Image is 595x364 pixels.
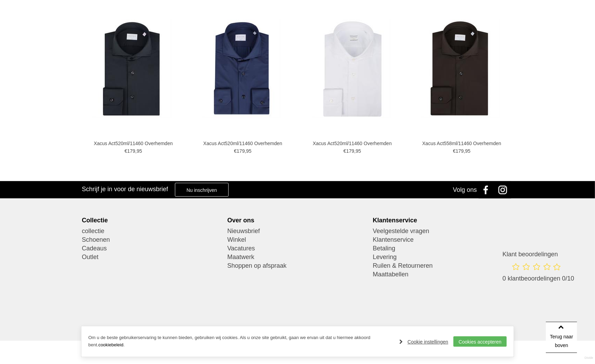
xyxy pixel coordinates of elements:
[136,148,142,154] span: 95
[227,253,367,261] a: Maatwerk
[82,216,222,224] div: Collectie
[85,140,181,147] a: Xacus Act520ml/11460 Overhemden
[202,20,281,118] img: Xacus Act520ml/11460 Overhemden
[127,148,135,154] span: 179
[546,322,577,353] a: Terug naar boven
[453,336,507,347] a: Cookies accepteren
[237,148,245,154] span: 179
[373,261,513,270] a: Ruilen & Retourneren
[227,216,367,224] div: Over ons
[503,275,574,282] span: 0 klantbeoordelingen 0/10
[82,185,168,193] h3: Schrijf je in voor de nieuwsbrief
[479,181,496,198] a: Facebook
[503,250,574,258] h3: Klant beoordelingen
[373,270,513,279] a: Maattabellen
[373,244,513,253] a: Betaling
[82,227,222,236] a: collectie
[246,148,252,154] span: 95
[124,148,127,154] span: €
[356,148,361,154] span: 95
[496,181,513,198] a: Instagram
[373,236,513,244] a: Klantenservice
[82,253,222,261] a: Outlet
[234,148,237,154] span: €
[227,244,367,253] a: Vacatures
[453,148,456,154] span: €
[414,140,509,147] a: Xacus Act558ml/11460 Overhemden
[98,342,123,347] a: cookiebeleid
[373,216,513,224] div: Klantenservice
[373,253,513,261] a: Levering
[82,244,222,253] a: Cadeaus
[344,148,346,154] span: €
[464,148,465,154] span: ,
[503,250,574,290] a: Klant beoordelingen 0 klantbeoordelingen 0/10
[195,140,291,147] a: Xacus Act520ml/11460 Overhemden
[585,354,593,362] a: Divide
[245,148,246,154] span: ,
[465,148,471,154] span: 95
[93,20,172,118] img: Xacus Act520ml/11460 Overhemden
[304,140,400,147] a: Xacus Act520ml/11460 Overhemden
[227,261,367,270] a: Shoppen op afspraak
[227,227,367,236] a: Nieuwsbrief
[346,148,354,154] span: 179
[88,334,392,349] p: Om u de beste gebruikerservaring te kunnen bieden, gebruiken wij cookies. Als u onze site gebruik...
[456,148,464,154] span: 179
[373,227,513,236] a: Veelgestelde vragen
[354,148,356,154] span: ,
[227,236,367,244] a: Winkel
[175,183,228,197] a: Nu inschrijven
[399,337,449,347] a: Cookie instellingen
[453,181,477,198] div: Volg ons
[312,20,391,118] img: Xacus Act520ml/11460 Overhemden
[82,236,222,244] a: Schoenen
[135,148,137,154] span: ,
[421,20,500,118] img: Xacus Act558ml/11460 Overhemden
